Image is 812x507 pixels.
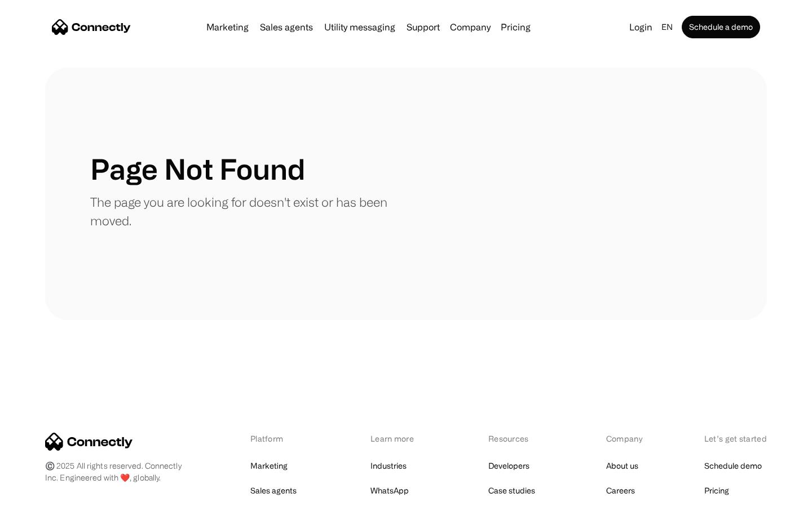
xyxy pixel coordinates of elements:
[90,193,406,230] p: The page you are looking for doesn't exist or has been moved.
[250,458,288,474] a: Marketing
[488,458,529,474] a: Developers
[704,483,729,499] a: Pricing
[255,23,317,32] a: Sales agents
[320,23,400,32] a: Utility messaging
[447,19,494,35] div: Company
[11,486,68,503] aside: Language selected: English
[370,433,430,444] div: Learn more
[370,483,409,499] a: WhatsApp
[606,458,638,474] a: About us
[606,433,646,444] div: Company
[661,19,673,35] div: en
[52,19,131,35] a: home
[450,19,491,35] div: Company
[606,483,635,499] a: Careers
[488,483,535,499] a: Case studies
[202,23,253,32] a: Marketing
[250,483,297,499] a: Sales agents
[250,433,312,444] div: Platform
[402,23,444,32] a: Support
[23,487,68,503] ul: Language list
[370,458,407,474] a: Industries
[682,16,760,38] a: Schedule a demo
[657,19,679,35] div: en
[704,433,767,444] div: Let’s get started
[704,458,762,474] a: Schedule demo
[488,433,548,444] div: Resources
[625,19,657,35] a: Login
[496,23,535,32] a: Pricing
[90,152,305,186] h1: Page Not Found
